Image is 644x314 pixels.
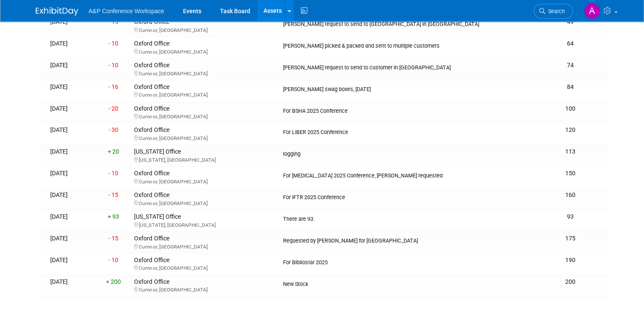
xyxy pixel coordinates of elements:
td: [DATE] [47,37,96,58]
div: logging [283,148,529,157]
td: [DATE] [47,275,96,297]
div: Oxford Office [134,257,276,272]
div: 113 [536,148,605,156]
span: - 10 [109,40,118,47]
div: [US_STATE] Office [134,213,276,228]
td: [DATE] [47,145,96,167]
td: [DATE] [47,188,96,210]
div: Oxford Office [134,62,276,77]
div: For BSHA 2025 Conference [283,105,529,114]
div: For IFTR 2025 Conference [283,191,529,201]
div: Oxford Office [134,105,276,120]
a: Search [534,4,573,19]
div: 64 [536,40,605,48]
div: [US_STATE] Office [134,148,276,163]
div: [PERSON_NAME] request to send to [GEOGRAPHIC_DATA] in [GEOGRAPHIC_DATA] [283,18,529,28]
td: [DATE] [47,15,96,37]
span: - 30 [109,126,118,133]
div: Oxford Office [134,191,276,207]
span: - 10 [109,62,118,69]
div: Cumnor, [GEOGRAPHIC_DATA] [134,199,276,207]
td: [DATE] [47,231,96,253]
div: Cumnor, [GEOGRAPHIC_DATA] [134,69,276,77]
div: 84 [536,83,605,91]
span: + 20 [108,148,119,155]
div: 175 [536,235,605,243]
div: 49 [536,18,605,26]
div: For LIBER 2025 Conference [283,126,529,136]
td: [DATE] [47,167,96,188]
span: - 16 [109,83,118,90]
span: + 200 [106,278,121,285]
div: Oxford Office [134,170,276,185]
div: Oxford Office [134,40,276,55]
img: Anna Roberts [584,3,600,19]
span: - 15 [109,235,118,242]
div: Cumnor, [GEOGRAPHIC_DATA] [134,48,276,55]
td: [DATE] [47,123,96,145]
div: Cumnor, [GEOGRAPHIC_DATA] [134,177,276,185]
img: ExhibitDay [36,7,78,16]
div: For [MEDICAL_DATA] 2025 Conference, [PERSON_NAME] requested [283,170,529,179]
span: - 15 [109,18,118,25]
div: There are 93. [283,213,529,223]
span: A&P Conference Workspace [89,8,164,14]
div: Oxford Office [134,83,276,99]
div: Oxford Office [134,18,276,34]
div: Cumnor, [GEOGRAPHIC_DATA] [134,134,276,142]
span: - 10 [109,257,118,263]
div: 93 [536,213,605,221]
td: [DATE] [47,253,96,275]
div: Oxford Office [134,235,276,250]
td: [DATE] [47,58,96,80]
div: [PERSON_NAME] picked & packed and sent to multiple customers [283,40,529,49]
div: Requested by [PERSON_NAME] for [GEOGRAPHIC_DATA] [283,235,529,244]
td: [DATE] [47,210,96,231]
div: 120 [536,126,605,134]
div: Cumnor, [GEOGRAPHIC_DATA] [134,264,276,271]
div: Cumnor, [GEOGRAPHIC_DATA] [134,285,276,293]
div: 100 [536,105,605,113]
span: + 93 [108,213,119,220]
div: Oxford Office [134,278,276,294]
div: 74 [536,62,605,69]
div: Cumnor, [GEOGRAPHIC_DATA] [134,91,276,98]
div: Oxford Office [134,126,276,142]
div: 150 [536,170,605,177]
span: - 20 [109,105,118,112]
span: - 15 [109,191,118,198]
div: Cumnor, [GEOGRAPHIC_DATA] [134,26,276,34]
div: [US_STATE], [GEOGRAPHIC_DATA] [134,221,276,228]
td: [DATE] [47,80,96,102]
span: Search [545,8,565,14]
div: For Bibliostar 2025 [283,257,529,266]
div: [PERSON_NAME] swag boxes, [DATE] [283,83,529,93]
div: 160 [536,191,605,199]
div: 190 [536,257,605,264]
div: New Stock [283,278,529,288]
td: [DATE] [47,102,96,123]
div: Cumnor, [GEOGRAPHIC_DATA] [134,112,276,120]
span: - 10 [109,170,118,177]
div: Cumnor, [GEOGRAPHIC_DATA] [134,243,276,250]
div: [US_STATE], [GEOGRAPHIC_DATA] [134,156,276,163]
div: 200 [536,278,605,286]
div: [PERSON_NAME] request to send to customer in [GEOGRAPHIC_DATA] [283,62,529,71]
